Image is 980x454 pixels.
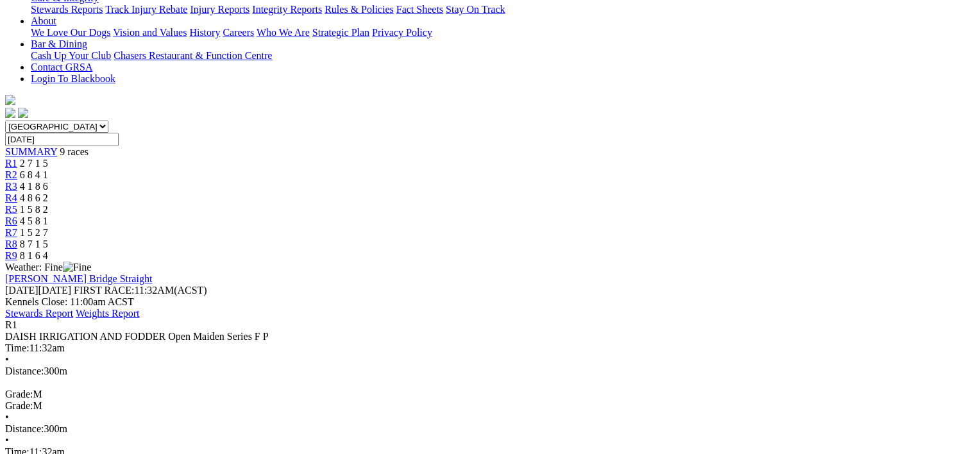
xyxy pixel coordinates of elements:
[31,62,92,72] a: Contact GRSA
[113,27,187,38] a: Vision and Values
[60,146,89,157] span: 9 races
[5,366,965,377] div: 300m
[20,250,48,261] span: 8 1 6 4
[105,4,187,15] a: Track Injury Rebate
[5,169,17,180] a: R2
[5,400,33,411] span: Grade:
[5,133,119,146] input: Select date
[5,319,17,330] span: R1
[5,389,33,399] span: Grade:
[5,285,38,296] span: [DATE]
[31,73,115,84] a: Login To Blackbook
[31,50,111,61] a: Cash Up Your Club
[5,227,17,238] a: R7
[5,366,44,376] span: Distance:
[5,215,17,226] a: R6
[5,108,15,118] img: facebook.svg
[5,158,17,169] a: R1
[31,15,56,26] a: About
[20,215,48,226] span: 4 5 8 1
[5,146,57,157] a: SUMMARY
[31,4,965,15] div: Care & Integrity
[5,181,17,192] a: R3
[31,38,87,49] a: Bar & Dining
[325,4,394,15] a: Rules & Policies
[5,308,73,319] a: Stewards Report
[372,27,432,38] a: Privacy Policy
[20,239,48,249] span: 8 7 1 5
[20,227,48,238] span: 1 5 2 7
[190,4,249,15] a: Injury Reports
[446,4,505,15] a: Stay On Track
[74,285,207,296] span: 11:32AM(ACST)
[5,423,965,435] div: 300m
[5,342,30,353] span: Time:
[5,95,15,105] img: logo-grsa-white.png
[63,262,91,273] img: Fine
[5,435,9,446] span: •
[114,50,272,61] a: Chasers Restaurant & Function Centre
[18,108,28,118] img: twitter.svg
[252,4,322,15] a: Integrity Reports
[5,285,71,296] span: [DATE]
[31,4,103,15] a: Stewards Reports
[31,50,965,62] div: Bar & Dining
[5,250,17,261] a: R9
[257,27,310,38] a: Who We Are
[5,400,965,412] div: M
[20,192,48,203] span: 4 8 6 2
[5,354,9,365] span: •
[5,296,965,308] div: Kennels Close: 11:00am ACST
[189,27,220,38] a: History
[20,169,48,180] span: 6 8 4 1
[20,158,48,169] span: 2 7 1 5
[5,342,965,354] div: 11:32am
[396,4,443,15] a: Fact Sheets
[31,27,110,38] a: We Love Our Dogs
[5,423,44,434] span: Distance:
[20,181,48,192] span: 4 1 8 6
[5,204,17,215] a: R5
[5,239,17,249] a: R8
[223,27,254,38] a: Careers
[312,27,369,38] a: Strategic Plan
[76,308,140,319] a: Weights Report
[5,389,965,400] div: M
[5,273,152,284] a: [PERSON_NAME] Bridge Straight
[5,412,9,423] span: •
[5,192,17,203] a: R4
[5,262,91,273] span: Weather: Fine
[20,204,48,215] span: 1 5 8 2
[74,285,134,296] span: FIRST RACE:
[31,27,965,38] div: About
[5,331,965,342] div: DAISH IRRIGATION AND FODDER Open Maiden Series F P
